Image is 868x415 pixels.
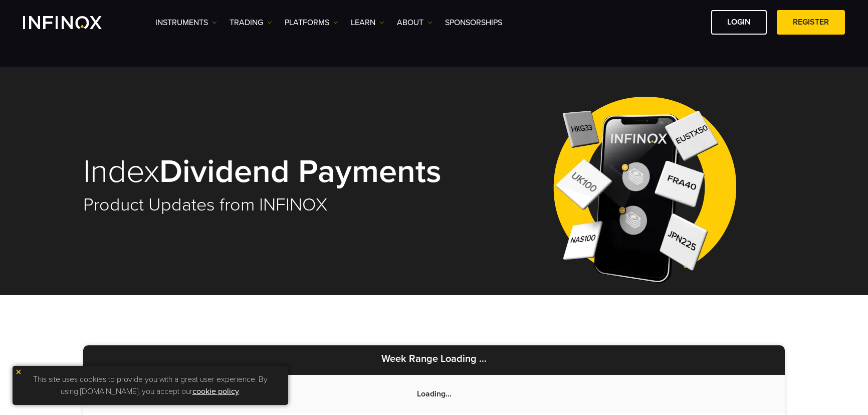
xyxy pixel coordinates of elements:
a: TRADING [230,17,272,29]
td: Loading... [83,375,785,413]
a: LOGIN [711,10,767,35]
strong: Loading ... [441,353,487,365]
a: Learn [351,17,384,29]
a: INFINOX Logo [23,16,125,29]
p: This site uses cookies to provide you with a great user experience. By using [DOMAIN_NAME], you a... [18,371,283,400]
a: Instruments [155,17,217,29]
img: yellow close icon [15,368,22,375]
a: REGISTER [777,10,845,35]
a: PLATFORMS [285,17,338,29]
a: ABOUT [397,17,432,29]
h1: Index [83,155,469,189]
strong: Dividend Payments [159,152,442,191]
a: SPONSORSHIPS [445,17,502,29]
a: cookie policy [192,386,239,396]
h2: Product Updates from INFINOX [83,194,469,216]
strong: Week Range [381,353,438,365]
